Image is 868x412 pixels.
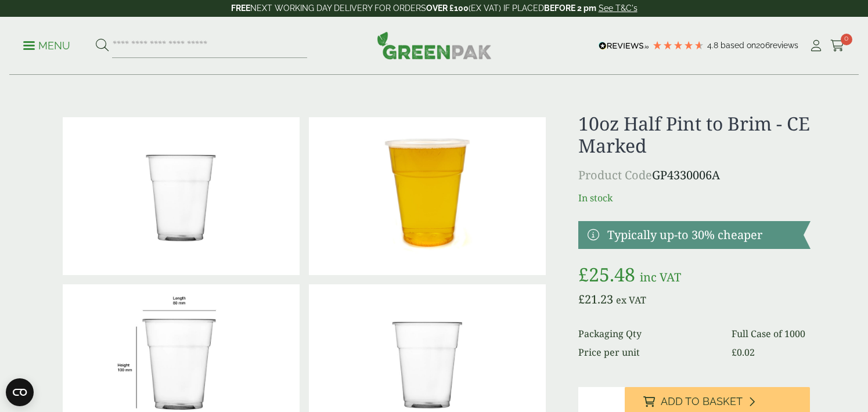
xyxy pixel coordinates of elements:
strong: FREE [231,3,250,13]
dt: Packaging Qty [578,327,718,341]
img: IMG_5419 [309,117,546,275]
h1: 10oz Half Pint to Brim - CE Marked [578,113,810,157]
span: £ [578,291,585,307]
span: reviews [770,41,798,50]
img: 10oz Half Pint To Brim CE Marked 0 [63,117,300,275]
span: £ [578,262,589,287]
i: Cart [830,40,845,52]
span: ex VAT [616,294,646,306]
img: REVIEWS.io [599,42,649,50]
span: inc VAT [640,269,681,285]
span: Add to Basket [661,395,743,408]
span: Product Code [578,167,652,183]
p: Menu [23,39,70,53]
bdi: 25.48 [578,262,635,287]
strong: BEFORE 2 pm [544,3,596,13]
span: 206 [756,41,770,50]
p: In stock [578,191,810,205]
span: 4.8 [707,41,721,50]
img: GreenPak Supplies [377,31,492,59]
button: Open CMP widget [6,378,34,406]
span: 0 [841,34,852,45]
strong: OVER £100 [426,3,469,13]
span: £ [732,346,737,359]
i: My Account [809,40,823,52]
dt: Price per unit [578,345,718,359]
bdi: 0.02 [732,346,755,359]
div: 4.79 Stars [652,40,704,50]
span: Based on [721,41,756,50]
a: 0 [830,37,845,55]
a: Menu [23,39,70,50]
bdi: 21.23 [578,291,613,307]
dd: Full Case of 1000 [732,327,811,341]
p: GP4330006A [578,167,810,184]
a: See T&C's [599,3,638,13]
